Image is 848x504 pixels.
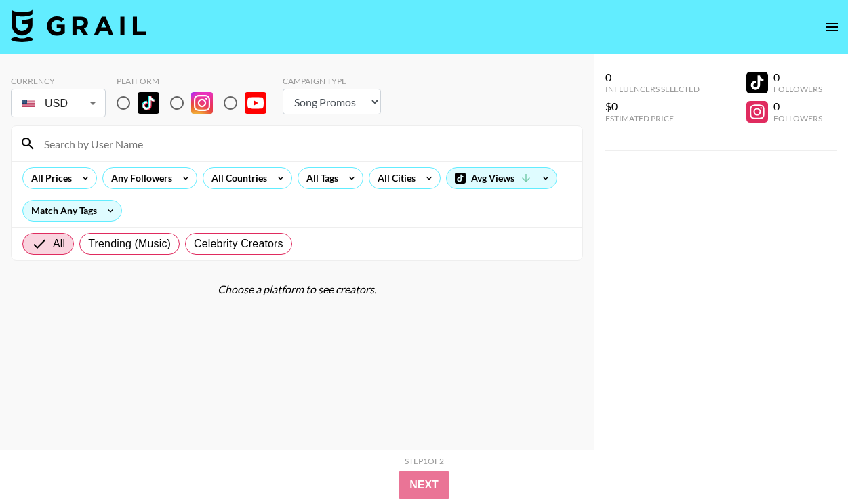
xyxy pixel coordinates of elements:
[283,76,381,86] div: Campaign Type
[103,168,175,188] div: Any Followers
[11,76,106,86] div: Currency
[11,9,146,42] img: Grail Talent
[405,456,444,466] div: Step 1 of 2
[203,168,270,188] div: All Countries
[36,133,574,154] input: Search by User Name
[245,92,266,114] img: YouTube
[138,92,159,114] img: TikTok
[11,282,583,296] div: Choose a platform to see creators.
[773,84,822,94] div: Followers
[605,70,700,84] div: 0
[191,92,213,114] img: Instagram
[773,70,822,84] div: 0
[53,236,65,252] span: All
[780,436,832,488] iframe: Drift Widget Chat Controller
[773,100,822,113] div: 0
[447,168,557,188] div: Avg Views
[117,76,277,86] div: Platform
[605,100,700,113] div: $0
[194,236,283,252] span: Celebrity Creators
[818,14,845,41] button: open drawer
[23,201,121,221] div: Match Any Tags
[399,471,449,499] button: Next
[605,113,700,123] div: Estimated Price
[773,113,822,123] div: Followers
[298,168,341,188] div: All Tags
[369,168,418,188] div: All Cities
[14,91,103,115] div: USD
[605,84,700,94] div: Influencers Selected
[23,168,75,188] div: All Prices
[88,236,171,252] span: Trending (Music)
